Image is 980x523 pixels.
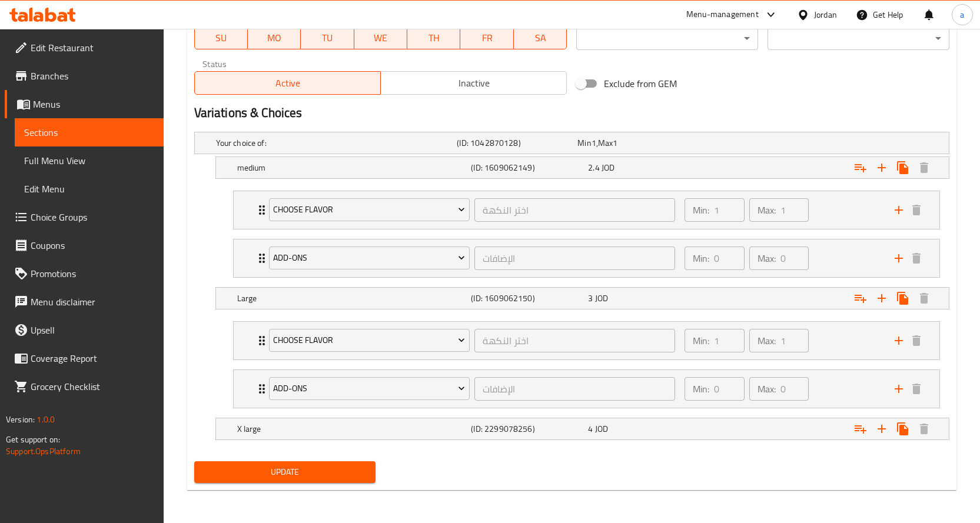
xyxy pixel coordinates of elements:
[234,322,939,359] div: Expand
[216,418,949,439] div: Expand
[5,90,164,118] a: Menus
[465,29,509,46] span: FR
[588,291,593,306] span: 3
[592,135,596,151] span: 1
[237,292,467,304] h5: Large
[195,132,949,154] div: Expand
[602,160,614,175] span: JOD
[890,201,908,219] button: add
[588,421,593,437] span: 4
[31,41,154,55] span: Edit Restaurant
[224,365,949,413] li: Expand
[595,421,608,437] span: JOD
[890,380,908,398] button: add
[407,26,460,49] button: TH
[6,444,81,459] a: Support.OpsPlatform
[224,186,949,234] li: Expand
[693,382,709,396] p: Min:
[5,34,164,62] a: Edit Restaurant
[693,334,709,348] p: Min:
[354,26,407,49] button: WE
[913,418,935,439] button: Delete X large
[224,317,949,365] li: Expand
[892,418,913,439] button: Clone new choice
[604,76,677,91] span: Exclude from GEM
[758,203,776,217] p: Max:
[6,432,60,447] span: Get support on:
[273,202,465,217] span: Choose Flavor
[24,154,154,168] span: Full Menu View
[686,8,759,22] div: Menu-management
[31,295,154,309] span: Menu disclaimer
[31,323,154,337] span: Upsell
[301,26,354,49] button: TU
[613,135,617,151] span: 1
[5,372,164,401] a: Grocery Checklist
[908,380,925,398] button: delete
[273,251,465,265] span: Add-ons
[194,104,949,122] h2: Variations & Choices
[359,29,403,46] span: WE
[194,26,248,49] button: SU
[913,157,935,178] button: Delete medium
[460,26,513,49] button: FR
[194,71,381,95] button: Active
[908,332,925,349] button: delete
[24,125,154,139] span: Sections
[5,203,164,231] a: Choice Groups
[519,29,562,46] span: SA
[15,146,164,175] a: Full Menu View
[31,351,154,365] span: Coverage Report
[908,249,925,267] button: delete
[577,135,591,151] span: Min
[913,288,935,309] button: Delete Large
[892,288,913,309] button: Clone new choice
[269,377,470,401] button: Add-ons
[5,288,164,316] a: Menu disclaimer
[5,231,164,259] a: Coupons
[234,370,939,408] div: Expand
[514,26,567,49] button: SA
[31,267,154,281] span: Promotions
[253,29,296,46] span: MO
[31,238,154,252] span: Coupons
[693,251,709,265] p: Min:
[216,157,949,178] div: Expand
[5,62,164,90] a: Branches
[224,234,949,282] li: Expand
[5,259,164,288] a: Promotions
[24,182,154,196] span: Edit Menu
[5,344,164,372] a: Coverage Report
[890,249,908,267] button: add
[234,239,939,277] div: Expand
[204,465,367,479] span: Update
[269,246,470,270] button: Add-ons
[576,26,758,50] div: ​
[892,157,913,178] button: Clone new choice
[237,162,467,174] h5: medium
[15,175,164,203] a: Edit Menu
[216,288,949,309] div: Expand
[871,157,892,178] button: Add new choice
[471,292,583,304] h5: (ID: 1609062150)
[908,201,925,219] button: delete
[269,329,470,352] button: Choose Flavor
[768,26,949,50] div: ​
[758,334,776,348] p: Max:
[31,69,154,83] span: Branches
[237,423,467,435] h5: X large
[269,198,470,222] button: Choose Flavor
[598,135,613,151] span: Max
[6,412,35,427] span: Version:
[194,461,376,483] button: Update
[758,251,776,265] p: Max:
[15,118,164,146] a: Sections
[850,418,871,439] button: Add choice group
[758,382,776,396] p: Max:
[871,288,892,309] button: Add new choice
[273,381,465,396] span: Add-ons
[386,75,562,92] span: Inactive
[248,26,301,49] button: MO
[200,29,243,46] span: SU
[216,137,453,149] h5: Your choice of:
